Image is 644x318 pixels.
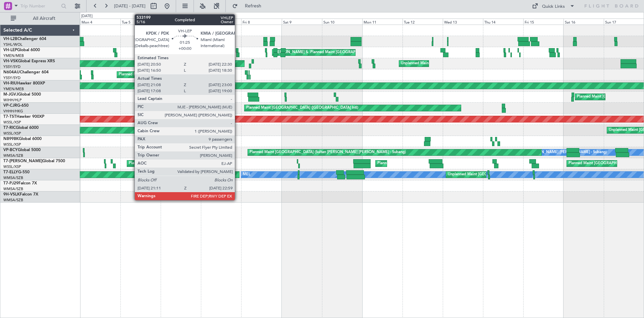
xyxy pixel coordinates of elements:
button: All Aircraft [7,13,73,24]
a: N604AUChallenger 604 [3,70,49,74]
div: Sat 16 [563,19,604,25]
a: VP-BCYGlobal 5000 [3,148,41,152]
div: Unplanned Maint Sydney ([PERSON_NAME] Intl) [401,59,483,69]
div: Planned Maint [GEOGRAPHIC_DATA] ([GEOGRAPHIC_DATA] International) [310,47,438,58]
div: Tue 5 [120,19,161,25]
div: MEL [243,170,251,180]
a: VP-CJRG-650 [3,104,29,108]
a: T7-RICGlobal 6000 [3,126,39,130]
span: VH-RIU [3,81,17,85]
input: Trip Number [20,1,59,11]
div: Wed 13 [443,19,483,25]
div: Sat 9 [282,19,322,25]
a: N8998KGlobal 6000 [3,137,42,141]
span: VP-BCY [3,148,18,152]
a: WIHH/HLP [3,98,22,103]
span: M-JGVJ [3,93,18,97]
div: Planned Maint Dubai (Al Maktoum Intl) [129,158,195,169]
div: Sun 17 [604,19,644,25]
div: Tue 12 [402,19,443,25]
button: Refresh [229,1,269,11]
span: N604AU [3,70,20,74]
a: VHHH/HKG [3,109,23,114]
a: WMSA/SZB [3,175,23,180]
span: VH-VSK [3,59,18,63]
div: Mon 11 [362,19,402,25]
button: Quick Links [529,1,578,11]
div: Unplanned Maint [GEOGRAPHIC_DATA] (Sultan [PERSON_NAME] [PERSON_NAME] - Subang) [448,170,609,180]
a: VH-L2BChallenger 604 [3,37,46,41]
span: 9H-VSLK [3,192,20,197]
div: Thu 7 [201,19,241,25]
a: WSSL/XSP [3,164,21,169]
span: T7-TST [3,115,16,119]
a: YMEN/MEB [3,86,24,92]
span: VH-LEP [3,48,17,52]
a: YMEN/MEB [3,53,24,58]
a: VH-VSKGlobal Express XRS [3,59,55,63]
div: Fri 8 [241,19,281,25]
a: WMSA/SZB [3,186,23,191]
div: Planned Maint [GEOGRAPHIC_DATA] ([GEOGRAPHIC_DATA]) [377,158,483,169]
div: Mon 4 [80,19,120,25]
a: WSSL/XSP [3,142,21,147]
span: VP-CJR [3,104,17,108]
div: Planned Maint Sydney ([PERSON_NAME] Intl) [119,70,197,80]
a: M-JGVJGlobal 5000 [3,93,41,97]
span: VH-L2B [3,37,17,41]
div: Planned Maint [GEOGRAPHIC_DATA] (Sultan [PERSON_NAME] [PERSON_NAME] - Subang) [250,147,406,157]
span: T7-RIC [3,126,16,130]
span: [DATE] - [DATE] [114,3,146,9]
a: YSSY/SYD [3,64,20,69]
div: Sun 10 [322,19,362,25]
a: WMSA/SZB [3,153,23,158]
a: 9H-VSLKFalcon 7X [3,192,38,197]
div: Wed 6 [161,19,201,25]
a: T7-[PERSON_NAME]Global 7500 [3,159,65,163]
span: Refresh [239,4,267,8]
span: All Aircraft [17,16,71,21]
a: WMSA/SZB [3,198,23,203]
span: T7-PJ29 [3,181,18,185]
div: Quick Links [542,3,565,10]
div: [DATE] [81,13,93,19]
a: WSSL/XSP [3,120,21,125]
a: T7-TSTHawker 900XP [3,115,44,119]
a: WSSL/XSP [3,131,21,136]
span: T7-ELLY [3,170,18,174]
span: T7-[PERSON_NAME] [3,159,42,163]
a: T7-ELLYG-550 [3,170,30,174]
div: Planned Maint [GEOGRAPHIC_DATA] ([GEOGRAPHIC_DATA] Intl) [246,103,358,113]
span: N8998K [3,137,19,141]
a: T7-PJ29Falcon 7X [3,181,37,185]
a: VH-RIUHawker 800XP [3,81,45,85]
div: Thu 14 [483,19,523,25]
a: VH-LEPGlobal 6000 [3,48,40,52]
a: YSSY/SYD [3,75,20,80]
a: YSHL/WOL [3,42,22,47]
div: Fri 15 [523,19,563,25]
